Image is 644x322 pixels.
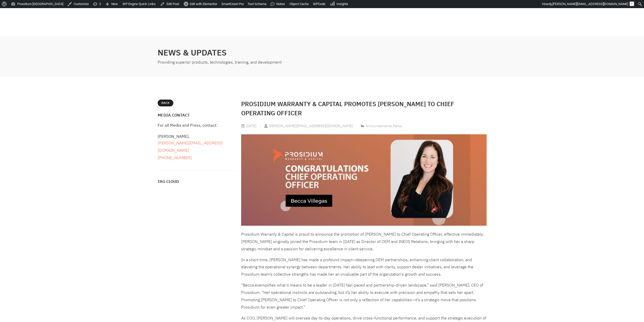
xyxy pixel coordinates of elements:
[366,123,402,129] span: ,
[241,123,256,129] a: [DATE]
[158,59,320,66] div: Providing superior products, technologies, training, and development
[241,256,487,278] p: In a short time, [PERSON_NAME] has made a profound impact—deepening OEM partnerships, enhancing c...
[246,123,256,129] time: [DATE]
[366,123,392,129] span: Announcements
[393,123,402,129] span: News
[241,100,487,118] h2: Prosidium Warranty & Capital Promotes [PERSON_NAME] to Chief Operating Officer
[241,134,487,226] img: Congrats Becca Villegas COO
[190,2,217,6] span: Edit with Elementor
[158,134,236,161] div: [PERSON_NAME],
[158,100,173,107] a: Back
[161,100,170,106] span: Back
[241,282,487,311] p: “Becca exemplifies what it means to be a leader in [DATE] fast-paced and partnership-driven lands...
[158,155,192,161] a: [PHONE_NUMBER]
[552,2,628,6] span: [PERSON_NAME][EMAIL_ADDRESS][DOMAIN_NAME]
[337,2,348,6] span: Insights
[158,122,236,128] div: For all Media and Press, contact:
[158,140,223,154] a: [PERSON_NAME][EMAIL_ADDRESS][DOMAIN_NAME]
[268,123,353,129] span: [PERSON_NAME][EMAIL_ADDRESS][DOMAIN_NAME]
[158,47,320,59] h2: News & Updates
[158,113,236,117] h4: Media Contact
[241,231,487,253] p: Prosidium Warranty & Capital is proud to announce the promotion of [PERSON_NAME] to Chief Operati...
[264,123,353,129] a: [PERSON_NAME][EMAIL_ADDRESS][DOMAIN_NAME]
[158,180,236,184] h4: Tag Cloud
